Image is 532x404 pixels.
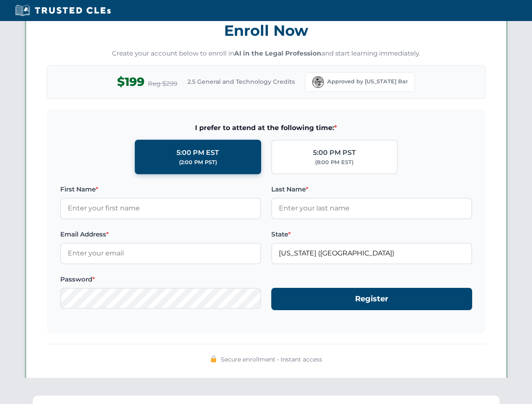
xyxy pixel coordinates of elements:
[47,49,486,58] p: Create your account below to enroll in and start learning immediately.
[313,147,356,158] div: 5:00 PM PST
[271,243,472,264] input: Florida (FL)
[315,158,353,167] div: (8:00 PM EST)
[60,229,261,239] label: Email Address
[271,184,472,194] label: Last Name
[47,17,486,44] h3: Enroll Now
[179,158,217,167] div: (2:00 PM PST)
[271,288,472,310] button: Register
[187,77,295,86] span: 2.5 General and Technology Credits
[148,79,177,89] span: Reg $299
[210,356,217,362] img: 🔒
[271,229,472,239] label: State
[13,4,113,17] img: Trusted CLEs
[271,198,472,219] input: Enter your last name
[234,49,321,57] strong: AI in the Legal Profession
[60,198,261,219] input: Enter your first name
[60,184,261,194] label: First Name
[176,147,219,158] div: 5:00 PM EST
[117,72,144,91] span: $199
[60,274,261,284] label: Password
[327,77,408,86] span: Approved by [US_STATE] Bar
[60,243,261,264] input: Enter your email
[60,122,472,133] span: I prefer to attend at the following time:
[221,355,322,364] span: Secure enrollment • Instant access
[312,76,324,88] img: Florida Bar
